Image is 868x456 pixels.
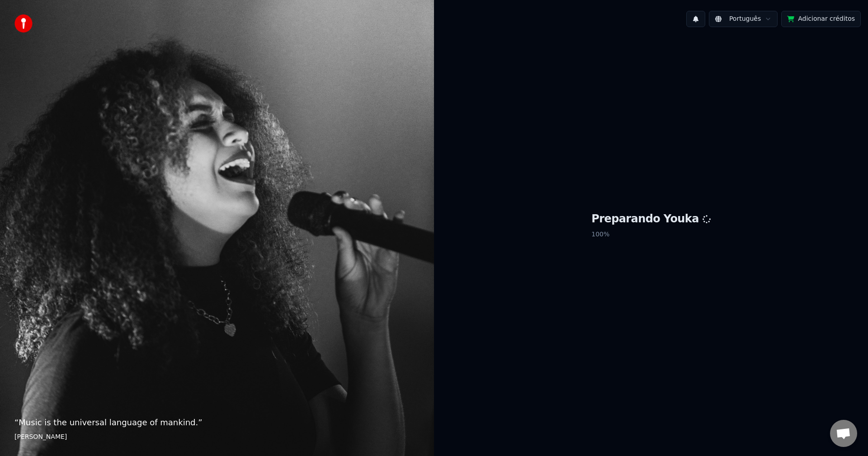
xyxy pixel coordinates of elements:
[14,432,420,442] footer: [PERSON_NAME]
[830,420,857,447] div: Bate-papo aberto
[14,416,420,429] p: “ Music is the universal language of mankind. ”
[591,226,711,243] p: 100 %
[14,14,33,33] img: youka
[591,212,711,226] h1: Preparando Youka
[781,11,861,27] button: Adicionar créditos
